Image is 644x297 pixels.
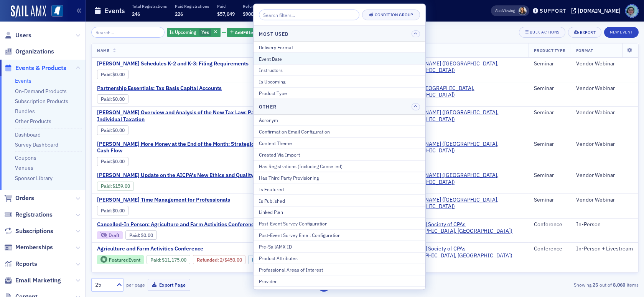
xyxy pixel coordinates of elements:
[254,195,425,206] button: Is Published
[534,141,565,148] div: Seminar
[259,209,420,215] div: Linked Plan
[4,210,53,219] a: Registrations
[97,157,128,166] div: Paid: 0 - $0
[101,72,113,77] span: :
[259,232,420,239] div: Post-Event Survey Email Configuration
[129,232,139,238] a: Paid
[254,115,425,126] button: Acronym
[400,109,523,123] a: [PERSON_NAME] ([GEOGRAPHIC_DATA], [GEOGRAPHIC_DATA])
[104,6,125,15] h1: Events
[534,172,565,179] div: Seminar
[259,289,420,296] div: Session Configuration
[243,3,261,9] p: Refunded
[97,109,302,123] span: Surgent's Overview and Analysis of the New Tax Law: Part 1 - Focus on Individual Taxation
[259,67,420,73] div: Instructors
[254,64,425,76] button: Instructors
[519,27,565,38] button: Bulk Actions
[259,140,420,147] div: Content Theme
[170,29,197,35] span: Is Upcoming
[148,279,190,291] button: Export Page
[400,245,523,259] span: Mississippi Society of CPAs (Ridgeland, MS)
[568,27,601,38] button: Export
[254,87,425,98] button: Product Type
[362,10,420,20] button: Condition Group
[4,64,66,72] a: Events & Products
[235,29,255,36] span: Add Filter
[400,60,523,74] a: [PERSON_NAME] ([GEOGRAPHIC_DATA], [GEOGRAPHIC_DATA])
[15,210,53,219] span: Registrations
[519,7,527,15] span: Noma Burge
[254,183,425,195] button: Is Featured
[254,240,425,252] button: Pre-SailAMX ID
[400,109,523,123] span: Surgent (Radnor, PA)
[612,281,627,288] strong: 8,060
[254,160,425,172] button: Has Registrations (Including Cancelled)
[11,5,46,18] img: SailAMX
[254,264,425,275] button: Professional Areas of Interest
[252,257,262,263] span: Net :
[259,78,420,85] div: Is Upcoming
[129,232,141,238] span: :
[97,221,257,228] span: Cancelled-In Person: Agriculture and Farm Activities Conference
[254,148,425,160] button: Created Via Import
[591,281,600,288] strong: 25
[400,141,523,154] span: Surgent (Radnor, PA)
[254,126,425,137] button: Confirmation Email Configuration
[141,232,153,238] span: $0.00
[400,197,523,210] a: [PERSON_NAME] ([GEOGRAPHIC_DATA], [GEOGRAPHIC_DATA])
[15,47,54,56] span: Organizations
[4,260,37,268] a: Reports
[201,29,209,35] span: Yes
[254,53,425,64] button: Event Date
[15,141,58,148] a: Survey Dashboard
[534,48,565,53] span: Product Type
[4,276,61,285] a: Email Marketing
[4,47,54,56] a: Organizations
[97,60,249,67] a: [PERSON_NAME] Schedules K-2 and K-3: Filing Requirements
[197,257,220,263] span: :
[97,141,302,154] a: [PERSON_NAME] More Money at the End of the Month: Strategic Ways to Improve Cash Flow
[101,159,113,164] span: :
[576,221,633,228] div: In-Person
[147,255,190,264] div: Paid: 52 - $1117500
[604,28,639,35] a: New Event
[101,96,113,102] span: :
[101,183,113,189] span: :
[259,103,277,110] h4: Other
[400,245,523,259] a: [US_STATE] Society of CPAs ([GEOGRAPHIC_DATA], [GEOGRAPHIC_DATA])
[400,85,523,98] span: ACPEN (Plano, TX)
[91,27,165,38] input: Search…
[132,11,140,17] span: 246
[400,197,523,210] span: Surgent (Radnor, PA)
[530,30,560,34] div: Bulk Actions
[101,208,113,214] span: :
[259,162,420,169] div: Has Registrations (Including Cancelled)
[15,194,34,202] span: Orders
[95,281,112,289] div: 25
[150,257,162,263] span: :
[224,257,242,263] span: $450.00
[4,243,53,252] a: Memberships
[4,31,31,40] a: Users
[101,127,110,133] a: Paid
[97,48,109,53] span: Name
[46,5,63,18] a: View Homepage
[197,257,217,263] a: Refunded
[259,30,288,37] h4: Most Used
[113,96,125,102] span: $0.00
[576,245,633,252] div: In-Person + Livestream
[113,159,125,164] span: $0.00
[576,60,633,67] div: Vendor Webinar
[227,28,259,37] button: AddFilter
[576,172,633,179] div: Vendor Webinar
[15,31,31,40] span: Users
[259,128,420,135] div: Confirmation Email Configuration
[576,109,633,116] div: Vendor Webinar
[97,245,302,252] a: Agriculture and Farm Activities Conference
[15,131,41,138] a: Dashboard
[576,197,633,204] div: Vendor Webinar
[400,221,523,235] a: [US_STATE] Society of CPAs ([GEOGRAPHIC_DATA], [GEOGRAPHIC_DATA])
[254,206,425,218] button: Linked Plan
[97,172,300,179] a: [PERSON_NAME] Update on the AICPA's New Ethics and Quality Control Standards
[175,11,183,17] span: 226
